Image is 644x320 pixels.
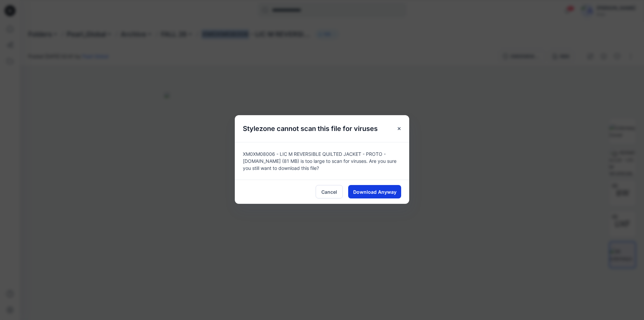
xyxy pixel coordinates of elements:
div: XM0XM08006 - LIC M REVERSIBLE QUILTED JACKET - PROTO - [DOMAIN_NAME] (81 MB) is too large to scan... [235,142,409,180]
span: Download Anyway [353,188,396,195]
h5: Stylezone cannot scan this file for viruses [235,115,386,142]
button: Download Anyway [348,185,401,198]
button: Close [393,123,405,135]
span: Cancel [321,188,337,195]
button: Cancel [316,185,343,198]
